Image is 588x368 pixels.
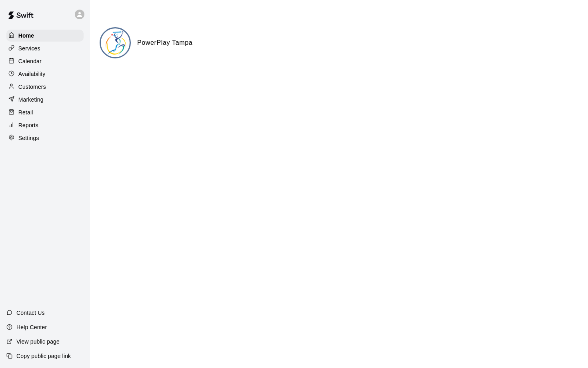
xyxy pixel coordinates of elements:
[6,132,84,144] a: Settings
[16,338,60,346] p: View public page
[18,57,42,65] p: Calendar
[18,121,38,129] p: Reports
[18,70,46,78] p: Availability
[16,309,45,317] p: Contact Us
[6,42,84,54] a: Services
[16,323,47,331] p: Help Center
[6,81,84,93] a: Customers
[137,38,192,48] h6: PowerPlay Tampa
[16,352,71,360] p: Copy public page link
[101,28,131,58] img: PowerPlay Tampa logo
[6,55,84,67] a: Calendar
[18,96,44,104] p: Marketing
[18,44,40,52] p: Services
[18,32,34,40] p: Home
[6,119,84,131] a: Reports
[6,30,84,42] a: Home
[6,68,84,80] a: Availability
[6,94,84,106] a: Marketing
[18,108,33,116] p: Retail
[18,83,46,91] p: Customers
[6,106,84,118] a: Retail
[18,134,39,142] p: Settings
